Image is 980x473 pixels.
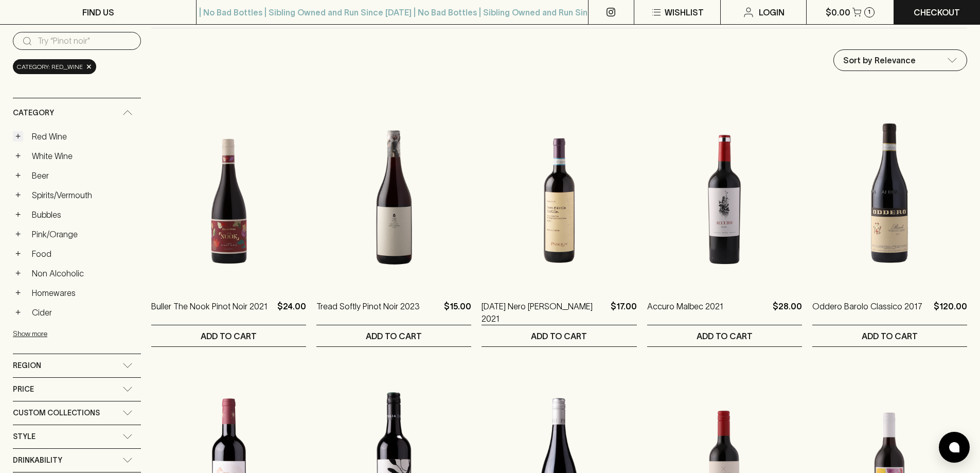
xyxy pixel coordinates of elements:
[366,330,422,342] p: ADD TO CART
[316,300,420,325] a: Tread Softly Pinot Noir 2023
[27,225,141,243] a: Pink/Orange
[13,454,62,467] span: Drinkability
[862,330,918,342] p: ADD TO CART
[934,300,967,325] p: $120.00
[13,229,23,239] button: +
[812,104,967,285] img: Oddero Barolo Classico 2017
[27,128,141,145] a: Red Wine
[27,147,141,165] a: White Wine
[13,107,54,119] span: Category
[13,449,141,472] div: Drinkability
[13,249,23,259] button: +
[13,323,148,344] button: Show more
[868,9,870,15] p: 1
[151,104,306,285] img: Buller The Nook Pinot Noir 2021
[13,407,100,419] span: Custom Collections
[697,330,753,342] p: ADD TO CART
[812,300,922,325] a: Oddero Barolo Classico 2017
[914,6,960,19] p: Checkout
[27,186,141,204] a: Spirits/Vermouth
[316,104,471,285] img: Tread Softly Pinot Noir 2023
[665,6,704,19] p: Wishlist
[13,354,141,377] div: Region
[13,98,141,128] div: Category
[27,265,141,282] a: Non Alcoholic
[13,288,23,298] button: +
[826,6,850,19] p: $0.00
[82,6,114,19] p: FIND US
[13,425,141,448] div: Style
[13,170,23,181] button: +
[27,167,141,184] a: Beer
[949,442,959,452] img: bubble-icon
[86,61,92,72] span: ×
[482,104,636,285] img: Pasqua Nero d'Avola 2021
[13,359,41,372] span: Region
[27,245,141,262] a: Food
[482,325,636,346] button: ADD TO CART
[13,151,23,161] button: +
[201,330,257,342] p: ADD TO CART
[13,307,23,318] button: +
[277,300,306,325] p: $24.00
[647,300,723,325] a: Accuro Malbec 2021
[812,325,967,346] button: ADD TO CART
[17,62,83,72] span: Category: red_wine
[151,325,306,346] button: ADD TO CART
[647,325,802,346] button: ADD TO CART
[773,300,802,325] p: $28.00
[13,430,35,443] span: Style
[316,325,471,346] button: ADD TO CART
[843,54,916,66] p: Sort by Relevance
[444,300,471,325] p: $15.00
[13,268,23,278] button: +
[151,300,268,325] a: Buller The Nook Pinot Noir 2021
[27,284,141,302] a: Homewares
[647,104,802,285] img: Accuro Malbec 2021
[13,209,23,220] button: +
[27,206,141,223] a: Bubbles
[759,6,785,19] p: Login
[13,190,23,200] button: +
[611,300,637,325] p: $17.00
[13,401,141,425] div: Custom Collections
[13,383,34,396] span: Price
[38,33,133,49] input: Try “Pinot noir”
[13,378,141,401] div: Price
[13,131,23,142] button: +
[531,330,587,342] p: ADD TO CART
[27,304,141,321] a: Cider
[834,50,967,71] div: Sort by Relevance
[482,300,606,325] a: [DATE] Nero [PERSON_NAME] 2021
